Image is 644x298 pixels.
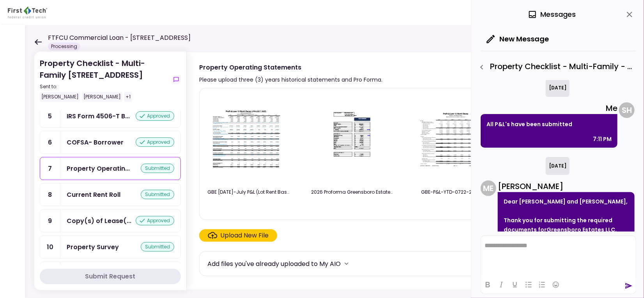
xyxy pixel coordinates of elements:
[311,189,393,196] div: 2026 Proforma Greensboro Estates.pdf
[40,131,181,154] a: 6COFSA- Borrowerapproved
[40,269,181,284] button: Submit Request
[207,259,341,269] div: Add files you've already uploaded to My AIO
[546,79,570,97] div: [DATE]
[141,190,174,199] div: submitted
[221,231,269,240] div: Upload New File
[546,157,570,175] div: [DATE]
[207,189,289,196] div: GBE 2025 Jan-July P&L (Lot Rent Basis).pdf
[549,279,563,290] button: Emojis
[522,279,535,290] button: Bullet list
[67,190,120,200] div: Current Rent Roll
[481,279,494,290] button: Bold
[82,92,122,102] div: [PERSON_NAME]
[124,92,132,102] div: +1
[141,242,174,252] div: submitted
[48,43,80,50] div: Processing
[199,62,382,72] div: Property Operating Statements
[40,183,181,206] a: 8Current Rent Rollsubmitted
[67,164,130,173] div: Property Operating Statements
[40,184,60,206] div: 8
[141,164,174,173] div: submitted
[8,7,47,18] img: Partner icon
[40,92,80,102] div: [PERSON_NAME]
[504,197,629,206] div: Dear [PERSON_NAME] and [PERSON_NAME],
[487,120,612,129] p: All P&L's have been submitted
[40,57,168,102] div: Property Checklist - Multi-Family [STREET_ADDRESS]
[528,9,576,20] div: Messages
[475,61,636,74] div: Property Checklist - Multi-Family - Property Operating Statements
[67,137,124,147] div: COFSA- Borrower
[40,157,60,180] div: 7
[172,75,181,84] button: show-messages
[481,102,617,114] div: Me
[67,111,130,121] div: IRS Form 4506-T Borrower
[48,33,191,43] h1: FTFCU Commercial Loan - [STREET_ADDRESS]
[619,102,635,118] div: S H
[498,180,635,192] div: [PERSON_NAME]
[136,216,174,225] div: approved
[481,236,636,275] iframe: Rich Text Area
[136,137,174,147] div: approved
[40,262,181,285] a: 11Prior Environmental Phase I and/or Phase IIwaived
[136,111,174,121] div: approved
[40,236,181,259] a: 10Property Surveysubmitted
[593,134,612,144] div: 7:11 PM
[415,189,497,196] div: GBE-P&L-YTD-0722-2025.pdf
[536,279,549,290] button: Numbered list
[625,282,633,290] button: send
[508,279,522,290] button: Underline
[40,262,60,284] div: 11
[85,272,136,281] div: Submit Request
[40,131,60,153] div: 6
[40,83,168,90] div: Sent to:
[199,75,382,84] div: Please upload three (3) years historical statements and Pro Forma.
[40,209,181,232] a: 9Copy(s) of Lease(s) and Amendment(s)approved
[481,180,496,196] div: M E
[40,236,60,258] div: 10
[481,29,555,49] button: New Message
[504,216,629,234] div: Thank you for submitting the required documents for .
[40,157,181,180] a: 7Property Operating Statementssubmitted
[40,105,60,127] div: 5
[67,216,131,226] div: Copy(s) of Lease(s) and Amendment(s)
[623,8,636,21] button: close
[40,105,181,128] a: 5IRS Form 4506-T Borrowerapproved
[341,258,352,269] button: more
[199,229,277,242] span: Click here to upload the required document
[495,279,508,290] button: Italic
[40,210,60,232] div: 9
[67,242,119,252] div: Property Survey
[547,226,615,234] strong: Greensboro Estates LLC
